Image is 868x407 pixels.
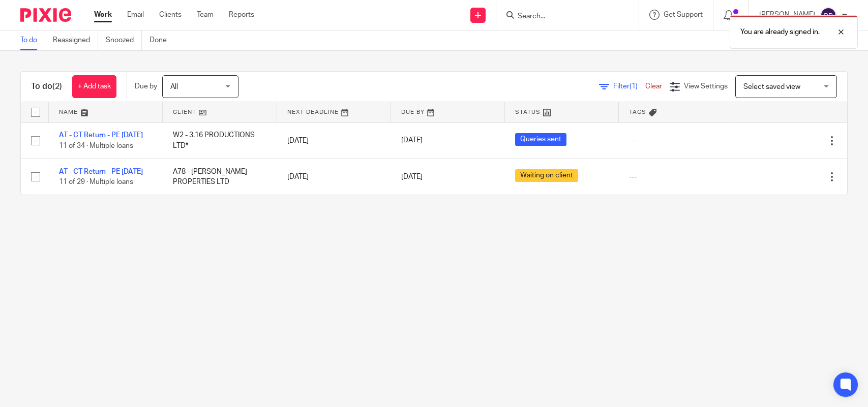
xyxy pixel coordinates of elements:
a: Work [94,10,112,20]
a: To do [20,30,45,50]
a: Clear [645,83,662,90]
span: Tags [629,109,646,115]
p: Due by [135,81,157,91]
span: Queries sent [515,133,566,146]
div: --- [629,136,723,146]
a: AT - CT Return - PE [DATE] [59,168,143,175]
a: Done [149,30,174,50]
span: Waiting on client [515,169,578,182]
span: [DATE] [401,137,423,144]
a: + Add task [72,75,116,98]
a: Reports [229,10,254,20]
img: Pixie [20,8,71,22]
span: (1) [630,83,638,90]
h1: To do [31,81,62,92]
a: Reassigned [53,30,98,50]
div: --- [629,172,723,182]
span: (2) [52,82,62,90]
a: Clients [159,10,182,20]
span: 11 of 29 · Multiple loans [59,178,133,185]
span: View Settings [684,83,728,90]
a: Snoozed [106,30,142,50]
td: [DATE] [277,159,391,195]
span: [DATE] [401,173,423,180]
span: Select saved view [743,83,800,90]
td: [DATE] [277,122,391,159]
a: Team [197,10,214,20]
img: svg%3E [820,7,836,23]
span: Filter [613,83,645,90]
span: 11 of 34 · Multiple loans [59,142,133,149]
a: Email [127,10,144,20]
a: AT - CT Return - PE [DATE] [59,132,143,139]
span: All [170,83,178,90]
td: A78 - [PERSON_NAME] PROPERTIES LTD [163,159,277,195]
td: W2 - 3.16 PRODUCTIONS LTD* [163,122,277,159]
p: You are already signed in. [740,27,820,37]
